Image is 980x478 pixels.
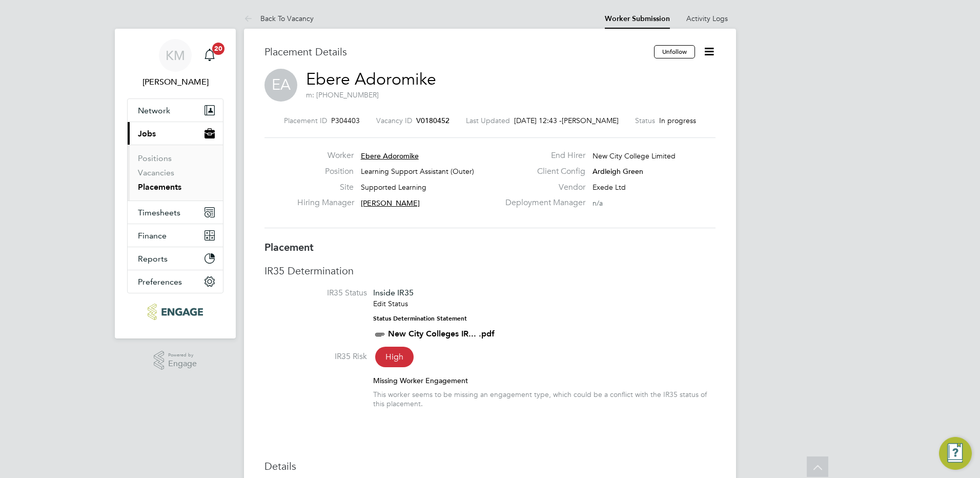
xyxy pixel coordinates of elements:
div: Jobs [128,145,223,201]
label: IR35 Status [264,288,367,298]
h3: IR35 Determination [264,264,716,277]
a: 20 [199,39,220,72]
span: New City College Limited [593,151,676,161]
span: Inside IR35 [373,288,414,297]
b: Placement [264,241,314,253]
span: Exede Ltd [593,183,626,192]
a: Powered byEngage [154,351,197,370]
nav: Main navigation [115,29,236,338]
a: Edit Status [373,299,408,308]
span: Reports [138,254,168,264]
button: Timesheets [128,201,223,224]
a: Worker Submission [605,14,670,23]
span: Timesheets [138,208,180,217]
a: Vacancies [138,168,174,177]
button: Engage Resource Center [939,437,972,470]
span: Network [138,106,170,115]
button: Finance [128,224,223,247]
div: Missing Worker Engagement [373,376,716,385]
img: ncclondon-logo-retina.png [148,304,202,320]
span: [PERSON_NAME] [562,116,619,125]
span: m: [PHONE_NUMBER] [306,90,379,99]
button: Reports [128,247,223,270]
button: Unfollow [654,45,695,58]
span: In progress [659,116,696,125]
label: Position [297,166,354,177]
span: P304403 [331,116,360,125]
label: Hiring Manager [297,197,354,208]
span: 20 [212,43,224,55]
label: Status [635,116,655,125]
span: Engage [168,360,197,368]
a: Placements [138,182,181,192]
label: Client Config [499,166,585,177]
h3: Details [264,460,716,473]
span: Preferences [138,277,182,287]
h3: Placement Details [264,45,646,58]
a: Go to home page [127,304,223,320]
label: Placement ID [284,116,327,125]
a: Back To Vacancy [244,14,314,23]
a: Activity Logs [686,14,728,23]
label: Deployment Manager [499,197,585,208]
div: This worker seems to be missing an engagement type, which could be a conflict with the IR35 statu... [373,390,716,408]
span: n/a [593,198,603,208]
span: Ebere Adoromike [361,151,419,161]
label: Worker [297,150,354,161]
label: Vendor [499,182,585,193]
button: Network [128,99,223,122]
a: New City Colleges IR... .pdf [388,329,495,338]
span: Supported Learning [361,183,426,192]
label: Site [297,182,354,193]
span: Learning Support Assistant (Outer) [361,167,474,176]
a: KM[PERSON_NAME] [127,39,223,88]
label: Last Updated [466,116,510,125]
span: Finance [138,231,167,241]
span: Jobs [138,129,156,138]
span: Ardleigh Green [593,167,643,176]
span: EA [264,69,297,102]
label: End Hirer [499,150,585,161]
span: Powered by [168,351,197,360]
button: Preferences [128,270,223,293]
label: Vacancy ID [376,116,412,125]
a: Ebere Adoromike [306,69,436,89]
strong: Status Determination Statement [373,315,467,322]
a: Positions [138,153,172,163]
span: V0180452 [416,116,450,125]
span: [DATE] 12:43 - [514,116,562,125]
span: KM [166,49,185,62]
label: IR35 Risk [264,351,367,362]
span: Karen Marcelline [127,76,223,88]
span: [PERSON_NAME] [361,198,420,208]
span: High [375,347,414,367]
button: Jobs [128,122,223,145]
